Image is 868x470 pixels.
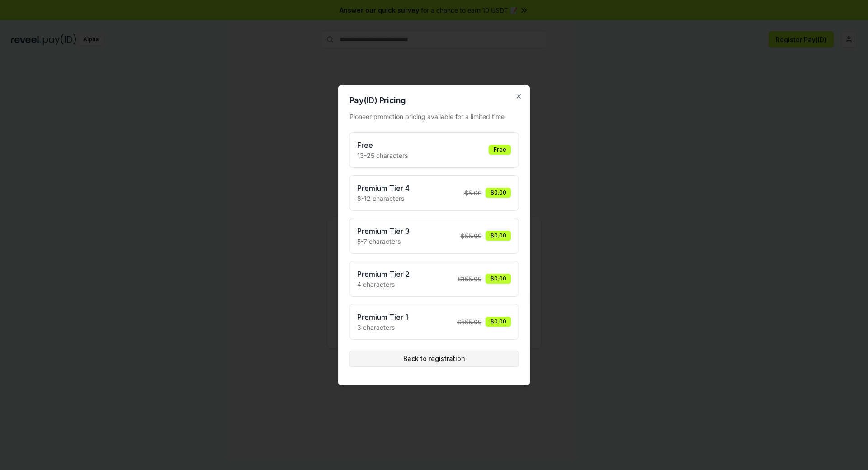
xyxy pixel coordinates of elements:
[357,183,410,194] h3: Premium Tier 4
[457,317,482,327] span: $ 555.00
[357,323,408,332] p: 3 characters
[349,96,519,104] h2: Pay(ID) Pricing
[357,269,410,280] h3: Premium Tier 2
[486,188,511,198] div: $0.00
[357,237,410,246] p: 5-7 characters
[357,140,408,151] h3: Free
[486,274,511,284] div: $0.00
[464,188,482,198] span: $ 5.00
[357,280,410,289] p: 4 characters
[357,226,410,237] h3: Premium Tier 3
[349,112,519,121] div: Pioneer promotion pricing available for a limited time
[357,151,408,160] p: 13-25 characters
[486,317,511,327] div: $0.00
[357,194,410,203] p: 8-12 characters
[461,231,482,241] span: $ 55.00
[486,231,511,241] div: $0.00
[458,274,482,284] span: $ 155.00
[349,351,519,367] button: Back to registration
[357,312,408,323] h3: Premium Tier 1
[489,145,511,155] div: Free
